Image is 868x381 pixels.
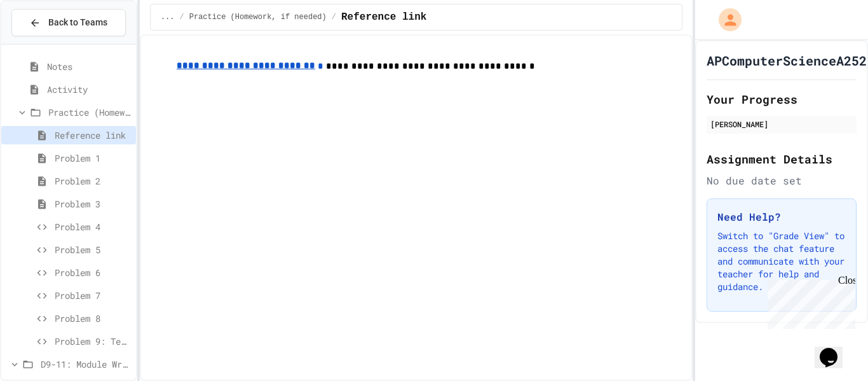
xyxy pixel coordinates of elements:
div: My Account [705,5,745,34]
span: / [332,12,336,22]
div: [PERSON_NAME] [710,118,853,130]
span: Practice (Homework, if needed) [189,12,327,22]
span: ... [161,12,175,22]
span: Notes [47,60,131,73]
span: Back to Teams [48,16,107,29]
span: Problem 1 [55,151,131,165]
span: Problem 4 [55,220,131,233]
span: Problem 5 [55,243,131,256]
span: D9-11: Module Wrap Up [41,357,131,371]
span: Problem 3 [55,197,131,211]
p: Switch to "Grade View" to access the chat feature and communicate with your teacher for help and ... [717,230,846,293]
h2: Assignment Details [707,150,857,168]
h3: Need Help? [717,209,846,225]
span: Reference link [55,128,131,142]
div: Chat with us now!Close [5,5,88,81]
span: Problem 6 [55,266,131,279]
span: / [180,12,184,22]
h2: Your Progress [707,90,857,108]
span: Activity [47,83,131,96]
iframe: chat widget [815,330,855,368]
button: Back to Teams [11,9,126,36]
span: Problem 7 [55,289,131,302]
span: Practice (Homework, if needed) [48,106,131,119]
iframe: chat widget [763,275,855,329]
span: Problem 8 [55,312,131,325]
span: Problem 2 [55,174,131,188]
span: Reference link [341,10,426,25]
div: No due date set [707,173,857,188]
span: Problem 9: Temperature Converter [55,335,131,348]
